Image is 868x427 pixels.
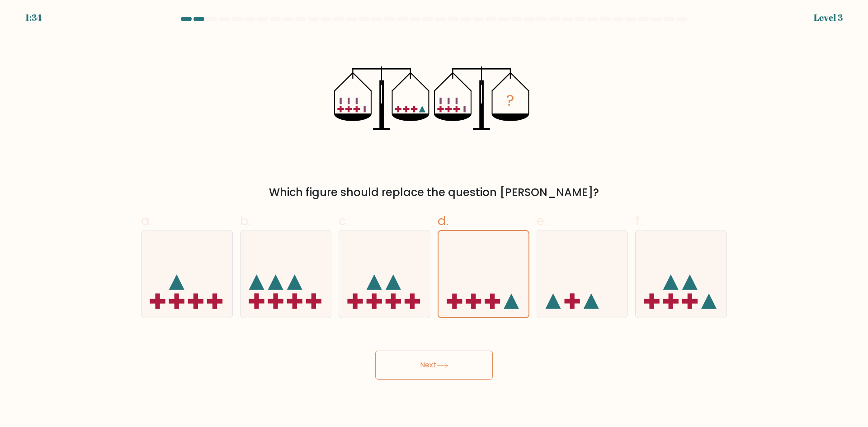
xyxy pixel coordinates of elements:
button: Next [375,351,493,380]
span: e. [537,212,547,230]
span: f. [635,212,642,230]
tspan: ? [506,90,514,111]
div: 1:34 [25,11,42,24]
div: Which figure should replace the question [PERSON_NAME]? [146,184,722,201]
div: Level 3 [814,11,843,24]
span: d. [438,212,448,230]
span: c. [339,212,349,230]
span: b. [240,212,251,230]
span: a. [141,212,152,230]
